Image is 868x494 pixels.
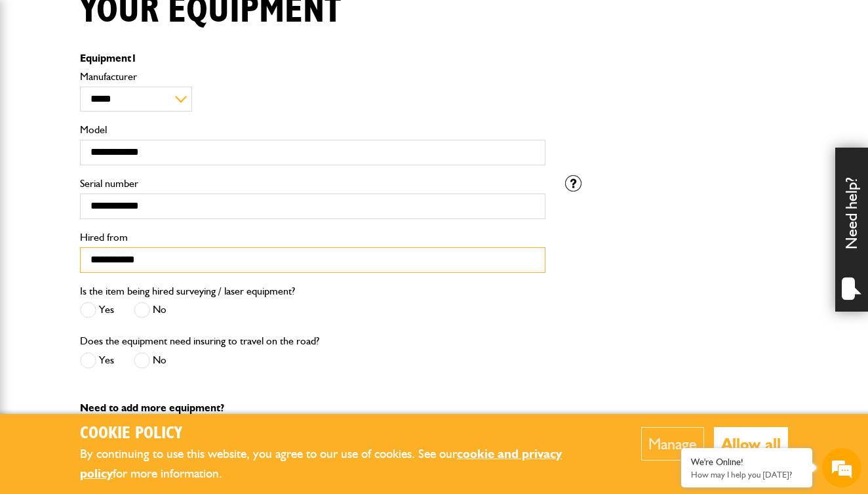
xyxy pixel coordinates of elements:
[80,336,319,346] label: Does the equipment need insuring to travel on the road?
[641,427,704,461] button: Manage
[134,352,167,369] label: No
[80,53,545,64] p: Equipment
[691,470,802,480] p: How may I help you today?
[80,286,295,297] label: Is the item being hired surveying / laser equipment?
[80,352,114,369] label: Yes
[68,73,220,91] div: Chat with us now
[80,424,601,444] h2: Cookie Policy
[835,148,868,312] div: Need help?
[691,457,802,468] div: We're Online!
[80,232,545,243] label: Hired from
[80,302,114,318] label: Yes
[714,427,788,461] button: Allow all
[215,7,247,38] div: Minimize live chat window
[134,302,167,318] label: No
[17,199,239,228] input: Enter your phone number
[80,403,788,413] p: Need to add more equipment?
[80,444,601,484] p: By continuing to use this website, you agree to our use of cookies. See our for more information.
[80,178,545,189] label: Serial number
[80,125,545,135] label: Model
[80,72,545,82] label: Manufacturer
[17,121,239,150] input: Enter your last name
[17,160,239,189] input: Enter your email address
[22,73,55,91] img: d_20077148190_company_1631870298795_20077148190
[131,52,137,64] span: 1
[178,404,238,422] em: Start Chat
[17,237,239,393] textarea: Type your message and hit 'Enter'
